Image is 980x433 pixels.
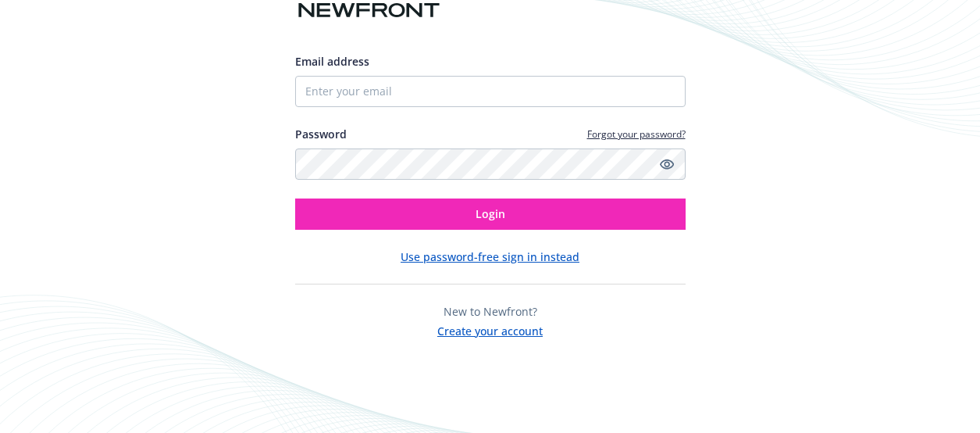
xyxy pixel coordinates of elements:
input: Enter your password [295,149,686,180]
label: Password [295,126,347,142]
span: New to Newfront? [444,304,537,319]
input: Enter your email [295,76,686,107]
a: Forgot your password? [587,127,686,141]
span: Email address [295,54,369,69]
button: Create your account [437,320,543,339]
button: Login [295,199,686,230]
a: Show password [657,155,676,174]
button: Use password-free sign in instead [401,249,579,265]
span: Login [476,206,505,221]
